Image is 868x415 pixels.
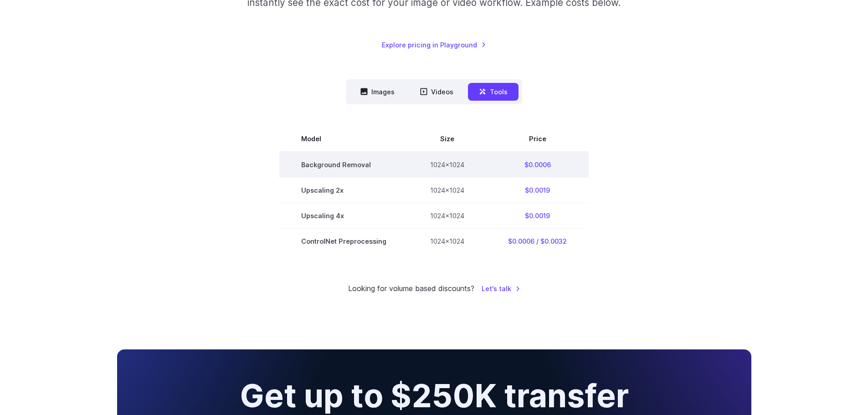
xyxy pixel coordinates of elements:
td: 1024x1024 [408,228,486,254]
td: 1024x1024 [408,203,486,228]
button: Videos [409,83,464,101]
td: $0.0019 [486,177,589,203]
td: 1024x1024 [408,152,486,178]
td: 1024x1024 [408,177,486,203]
td: $0.0006 [486,152,589,178]
td: Upscaling 4x [279,203,408,228]
a: Let's talk [482,283,520,294]
a: Explore pricing in Playground [382,40,486,50]
td: ControlNet Preprocessing [279,228,408,254]
button: Tools [468,83,519,101]
th: Price [486,126,589,152]
button: Images [349,83,406,101]
th: Size [408,126,486,152]
small: Looking for volume based discounts? [348,283,474,295]
td: Upscaling 2x [279,177,408,203]
td: $0.0006 / $0.0032 [486,228,589,254]
td: Background Removal [279,152,408,178]
th: Model [279,126,408,152]
td: $0.0019 [486,203,589,228]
